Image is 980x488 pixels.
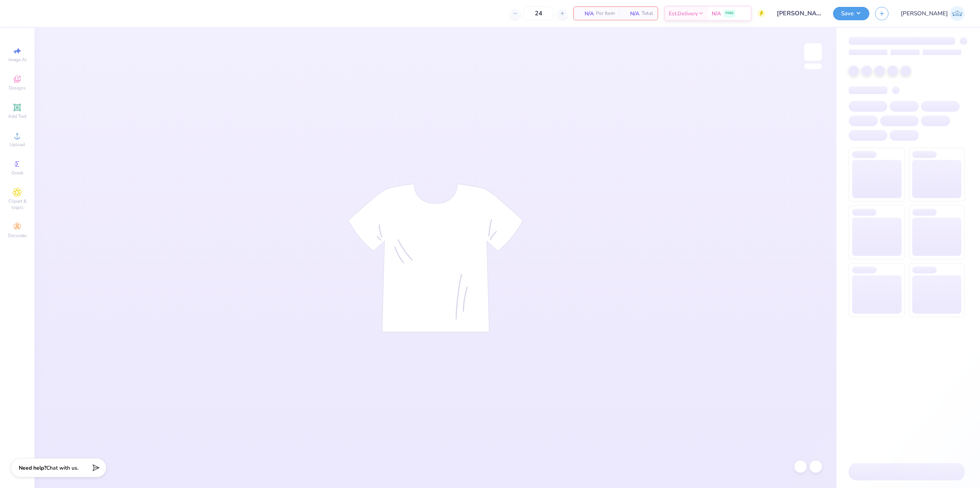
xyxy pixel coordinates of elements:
span: FREE [725,11,733,16]
img: tee-skeleton.svg [348,184,523,332]
span: N/A [624,10,639,18]
span: Est. Delivery [669,10,698,18]
input: Untitled Design [771,6,827,21]
span: Image AI [8,57,26,63]
span: Designs [9,85,26,91]
input: – – [524,7,554,20]
span: Total [642,10,653,18]
span: [PERSON_NAME] [901,9,948,18]
button: Save [833,7,869,20]
span: N/A [712,10,721,18]
span: Decorate [8,233,26,239]
a: [PERSON_NAME] [901,6,965,21]
span: Chat with us. [46,464,78,472]
span: Greek [11,170,23,176]
span: Clipart & logos [4,198,31,210]
span: Per Item [596,10,615,18]
span: Upload [10,142,25,148]
span: Add Text [8,113,26,119]
span: N/A [578,10,594,18]
strong: Need help? [19,464,46,472]
img: Josephine Amber Orros [950,6,965,21]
